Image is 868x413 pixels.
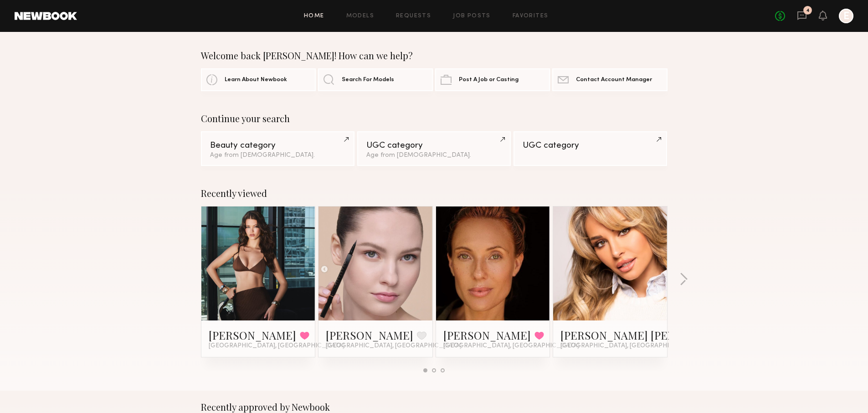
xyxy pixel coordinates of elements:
[201,113,668,124] div: Continue your search
[357,131,511,166] a: UGC categoryAge from [DEMOGRAPHIC_DATA].
[201,50,668,61] div: Welcome back [PERSON_NAME]! How can we help?
[523,141,658,150] div: UGC category
[201,68,316,91] a: Learn About Newbook
[366,152,502,159] div: Age from [DEMOGRAPHIC_DATA].
[210,141,345,150] div: Beauty category
[797,10,807,22] a: 4
[435,68,550,91] a: Post A Job or Casting
[201,188,668,199] div: Recently viewed
[806,8,810,13] div: 4
[453,13,491,19] a: Job Posts
[443,328,531,342] a: [PERSON_NAME]
[396,13,431,19] a: Requests
[366,141,502,150] div: UGC category
[201,131,354,166] a: Beauty categoryAge from [DEMOGRAPHIC_DATA].
[210,152,345,159] div: Age from [DEMOGRAPHIC_DATA].
[318,68,433,91] a: Search For Models
[576,77,652,83] span: Contact Account Manager
[459,77,519,83] span: Post A Job or Casting
[560,328,738,342] a: [PERSON_NAME] [PERSON_NAME]
[346,13,374,19] a: Models
[560,342,696,350] span: [GEOGRAPHIC_DATA], [GEOGRAPHIC_DATA]
[209,328,296,342] a: [PERSON_NAME]
[342,77,394,83] span: Search For Models
[514,131,667,166] a: UGC category
[201,402,668,413] div: Recently approved by Newbook
[513,13,549,19] a: Favorites
[839,9,853,23] a: E
[326,342,462,350] span: [GEOGRAPHIC_DATA], [GEOGRAPHIC_DATA]
[326,328,413,342] a: [PERSON_NAME]
[552,68,667,91] a: Contact Account Manager
[304,13,324,19] a: Home
[443,342,579,350] span: [GEOGRAPHIC_DATA], [GEOGRAPHIC_DATA]
[209,342,344,350] span: [GEOGRAPHIC_DATA], [GEOGRAPHIC_DATA]
[225,77,287,83] span: Learn About Newbook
